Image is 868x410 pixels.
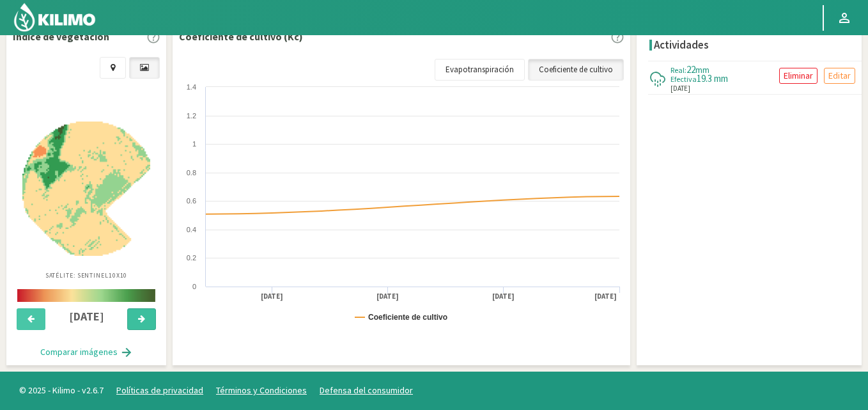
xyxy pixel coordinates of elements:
p: Editar [828,68,851,83]
text: Coeficiente de cultivo [368,313,447,322]
p: Satélite: Sentinel [45,271,128,280]
text: 1 [192,140,196,148]
h4: Actividades [654,39,709,51]
text: 0.2 [187,254,196,262]
a: Políticas de privacidad [116,384,203,396]
p: Índice de vegetación [13,29,109,44]
p: Coeficiente de cultivo (Kc) [179,29,303,44]
img: 9b4dd861-d57b-4ba9-97bb-f9f2feda7eb6_-_sentinel_-_2025-08-13.png [22,122,150,255]
text: 0 [192,283,196,290]
span: 19.3 mm [697,72,728,84]
p: Eliminar [784,68,813,83]
a: Coeficiente de cultivo [528,59,624,81]
img: Kilimo [13,2,97,33]
text: [DATE] [376,292,399,301]
button: Comparar imágenes [27,340,146,365]
span: © 2025 - Kilimo - v2.6.7 [13,384,110,397]
text: 1.2 [187,112,196,120]
span: 10X10 [109,271,128,280]
img: scale [17,289,155,302]
text: [DATE] [261,292,283,301]
span: mm [695,64,709,75]
text: 0.4 [187,226,196,233]
button: Eliminar [779,68,818,84]
span: [DATE] [670,83,690,94]
text: 1.4 [187,83,196,91]
span: Efectiva [670,74,697,84]
span: Real: [670,65,686,75]
button: Editar [824,68,855,84]
text: 0.8 [187,169,196,177]
span: 22 [686,63,695,75]
a: Defensa del consumidor [320,384,413,396]
a: Evapotranspiración [435,59,525,81]
a: Términos y Condiciones [216,384,307,396]
text: 0.6 [187,197,196,205]
text: [DATE] [492,292,515,301]
text: [DATE] [594,292,617,301]
h4: [DATE] [53,310,120,323]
